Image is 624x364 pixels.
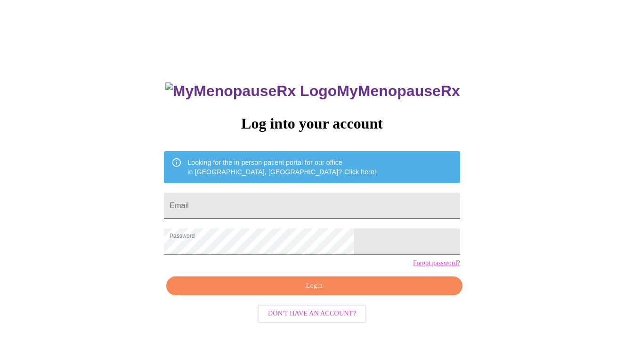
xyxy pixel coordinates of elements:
[164,115,460,132] h3: Log into your account
[166,276,462,296] button: Login
[165,82,337,100] img: MyMenopauseRx Logo
[177,280,451,292] span: Login
[344,168,376,176] a: Click here!
[413,259,460,267] a: Forgot password?
[187,154,376,180] div: Looking for the in person patient portal for our office in [GEOGRAPHIC_DATA], [GEOGRAPHIC_DATA]?
[255,309,369,317] a: Don't have an account?
[165,82,460,100] h3: MyMenopauseRx
[268,308,356,320] span: Don't have an account?
[258,305,366,323] button: Don't have an account?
